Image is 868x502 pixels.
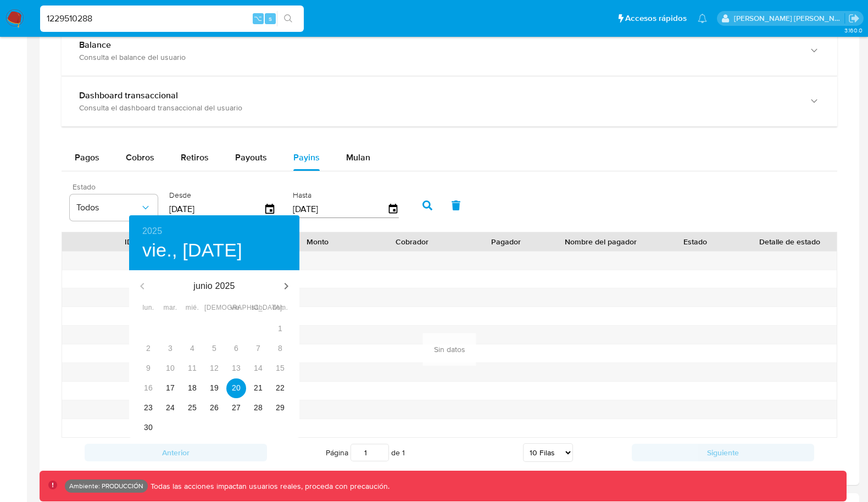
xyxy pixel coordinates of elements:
[270,378,290,398] button: 22
[142,224,162,239] button: 2025
[144,402,153,413] p: 23
[182,398,202,418] button: 25
[254,382,263,393] p: 21
[160,303,180,314] span: mar.
[166,402,175,413] p: 24
[160,398,180,418] button: 24
[188,382,197,393] p: 18
[182,303,202,314] span: mié.
[254,402,263,413] p: 28
[204,303,224,314] span: [DEMOGRAPHIC_DATA].
[248,378,268,398] button: 21
[138,303,158,314] span: lun.
[188,402,197,413] p: 25
[142,239,242,262] button: vie., [DATE]
[248,303,268,314] span: sáb.
[210,402,219,413] p: 26
[210,382,219,393] p: 19
[155,280,273,293] p: junio 2025
[138,398,158,418] button: 23
[276,382,285,393] p: 22
[226,378,246,398] button: 20
[270,303,290,314] span: dom.
[226,398,246,418] button: 27
[232,382,241,393] p: 20
[182,378,202,398] button: 18
[232,402,241,413] p: 27
[160,378,180,398] button: 17
[144,422,153,433] p: 30
[166,382,175,393] p: 17
[248,398,268,418] button: 28
[226,303,246,314] span: vie.
[270,398,290,418] button: 29
[138,418,158,438] button: 30
[276,402,285,413] p: 29
[204,398,224,418] button: 26
[204,378,224,398] button: 19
